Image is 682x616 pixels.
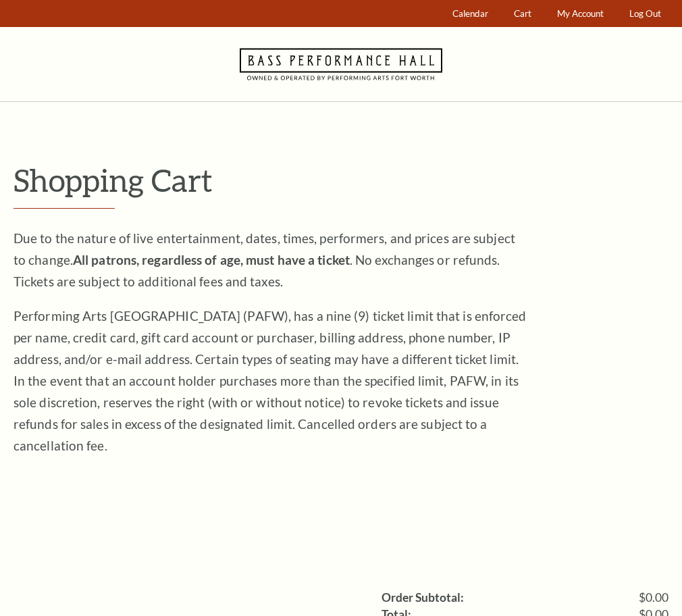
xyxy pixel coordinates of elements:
[639,592,668,604] span: $0.00
[14,305,527,457] p: Performing Arts [GEOGRAPHIC_DATA] (PAFW), has a nine (9) ticket limit that is enforced per name, ...
[508,1,538,27] a: Cart
[446,1,495,27] a: Calendar
[557,8,604,19] span: My Account
[551,1,610,27] a: My Account
[382,592,464,604] label: Order Subtotal:
[73,252,350,267] strong: All patrons, regardless of age, must have a ticket
[623,1,668,27] a: Log Out
[14,163,668,197] p: Shopping Cart
[514,8,531,19] span: Cart
[14,230,515,289] span: Due to the nature of live entertainment, dates, times, performers, and prices are subject to chan...
[452,8,488,19] span: Calendar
